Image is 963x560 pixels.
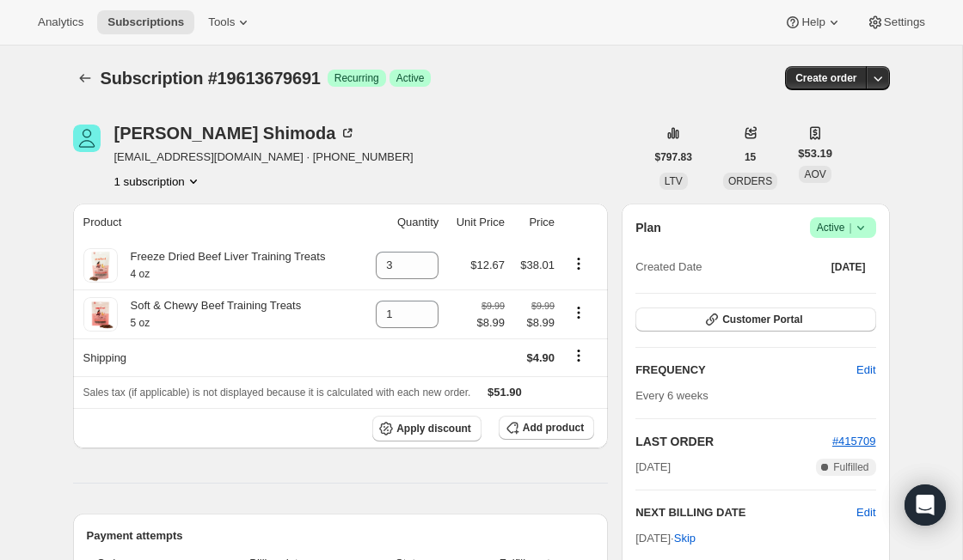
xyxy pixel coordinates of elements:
span: [DATE] · [635,532,696,545]
span: Subscription #19613679691 [101,69,321,88]
button: Create order [785,66,867,90]
span: Apply discount [396,422,471,435]
button: Subscriptions [73,66,97,90]
button: Customer Portal [635,307,875,332]
th: Shipping [73,338,362,376]
h2: LAST ORDER [635,433,832,450]
span: LTV [665,175,683,187]
span: [DATE] [831,260,866,274]
button: Shipping actions [565,346,592,365]
span: Active [396,71,425,85]
span: AOV [804,168,825,180]
span: Add product [523,421,584,435]
div: Freeze Dried Beef Liver Training Treats [118,248,326,283]
small: 5 oz [131,317,150,329]
th: Quantity [362,204,444,241]
span: 15 [745,150,756,164]
span: Sales tax (if applicable) is not displayed because it is calculated with each new order. [83,387,471,399]
img: product img [83,297,118,332]
span: $4.90 [527,351,555,364]
span: Skip [674,530,696,547]
button: #415709 [832,433,876,450]
button: Product actions [565,303,592,322]
span: $8.99 [515,314,555,332]
span: Customer Portal [722,313,802,326]
span: $8.99 [476,314,505,332]
button: Edit [846,356,886,384]
h2: Payment attempts [87,527,595,545]
span: Analytics [38,15,83,29]
button: [DATE] [821,255,876,279]
span: Active [817,219,869,236]
div: [PERSON_NAME] Shimoda [114,125,357,142]
h2: NEXT BILLING DATE [635,504,856,521]
button: Skip [664,525,706,552]
th: Unit Price [444,204,510,241]
span: Every 6 weeks [635,389,708,402]
span: ORDERS [728,175,772,187]
a: #415709 [832,435,876,447]
span: Fulfilled [833,460,868,474]
div: Soft & Chewy Beef Training Treats [118,297,302,332]
span: Tools [208,15,235,29]
button: Product actions [565,254,592,273]
span: Subscriptions [107,15,184,29]
span: $38.01 [520,259,555,271]
span: Created Date [635,259,702,276]
button: Settings [856,10,935,34]
span: Help [801,15,825,29]
button: Edit [856,504,875,521]
div: Open Intercom Messenger [905,484,946,526]
span: Carolyn Shimoda [73,125,101,152]
button: Subscriptions [97,10,194,34]
button: Product actions [114,173,202,190]
th: Price [510,204,560,241]
button: Tools [198,10,262,34]
span: Edit [856,362,875,379]
th: Product [73,204,362,241]
h2: FREQUENCY [635,362,856,379]
span: $797.83 [655,150,692,164]
span: [DATE] [635,459,671,476]
span: Settings [884,15,925,29]
h2: Plan [635,219,661,236]
button: Help [774,10,852,34]
img: product img [83,248,118,283]
button: Add product [499,416,594,440]
span: $53.19 [798,145,832,162]
span: $12.67 [470,259,505,271]
button: Apply discount [372,416,482,441]
button: Analytics [28,10,94,34]
span: [EMAIL_ADDRESS][DOMAIN_NAME] · [PHONE_NUMBER] [114,149,414,166]
span: $51.90 [488,386,522,399]
span: Create order [795,71,856,85]
small: $9.99 [531,301,555,311]
span: Recurring [334,71,379,85]
small: 4 oz [131,268,150,280]
button: 15 [734,145,766,169]
button: $797.83 [645,145,702,169]
span: | [849,221,851,234]
small: $9.99 [482,301,505,311]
